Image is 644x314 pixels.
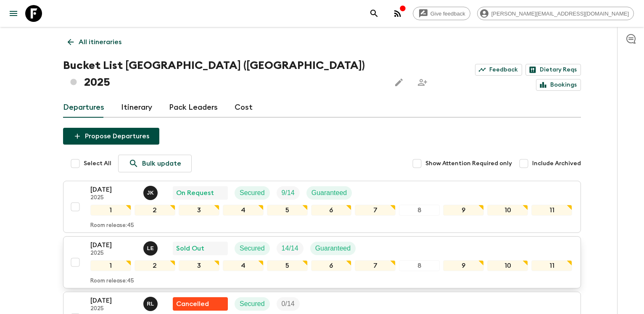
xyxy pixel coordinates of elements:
[267,260,308,271] div: 5
[176,188,214,198] p: On Request
[475,64,522,76] a: Feedback
[176,243,204,253] p: Sold Out
[93,243,182,247] p: Twin room name updated
[5,5,22,22] button: menu
[477,7,634,20] div: [PERSON_NAME][EMAIL_ADDRESS][DOMAIN_NAME]
[93,205,182,211] p: President Hotel
[223,205,264,216] div: 4
[143,297,159,311] button: RL
[532,159,581,168] span: Include Archived
[63,181,581,233] button: [DATE]2025Jamie KeenanOn RequestSecuredTrip FillGuaranteed1234567891011Room release:45
[143,188,159,195] span: Jamie Keenan
[443,205,484,216] div: 9
[173,297,228,311] div: Flash Pack cancellation
[179,260,219,271] div: 3
[93,247,182,251] p: 2 rooms Double Suite
[235,186,270,200] div: Secured
[93,195,182,201] p: Adjustments:
[63,98,104,118] a: Departures
[93,223,182,227] p: President Hotel
[413,7,470,20] a: Give feedback
[235,242,270,255] div: Secured
[414,74,431,91] span: Share this itinerary
[391,74,407,91] button: Edit this itinerary
[93,230,182,233] p: Single room name updated
[63,57,384,91] h1: Bucket List [GEOGRAPHIC_DATA] ([GEOGRAPHIC_DATA]) 2025
[267,205,308,216] div: 5
[240,299,265,309] p: Secured
[143,299,159,306] span: Rabata Legend Mpatamali
[135,260,175,271] div: 2
[311,260,352,271] div: 6
[282,299,295,309] p: 0 / 14
[121,98,152,118] a: Itinerary
[235,98,253,118] a: Cost
[84,159,111,168] span: Select All
[93,237,182,242] p: Standard Single room
[147,301,154,307] p: R L
[142,158,181,169] p: Bulk update
[443,260,484,271] div: 9
[63,128,159,145] button: Propose Departures
[93,211,182,215] p: Title updated
[426,11,470,17] span: Give feedback
[487,260,528,271] div: 10
[169,98,218,118] a: Pack Leaders
[63,236,581,288] button: [DATE]2025Leslie EdgarSold OutSecuredTrip FillGuaranteed1234567891011Room release:45
[90,278,134,285] p: Room release: 45
[487,205,528,216] div: 10
[143,186,159,200] button: JK
[90,306,137,312] p: 2025
[531,260,572,271] div: 11
[399,205,440,216] div: 8
[399,260,440,271] div: 8
[282,243,298,253] p: 14 / 14
[179,205,219,216] div: 3
[93,251,182,256] p: Standard Single room
[240,188,265,198] p: Secured
[425,159,512,168] span: Show Attention Required only
[525,64,581,76] a: Dietary Reqs
[93,215,182,223] p: [GEOGRAPHIC_DATA] V&A Waterfront [GEOGRAPHIC_DATA]
[282,188,295,198] p: 9 / 14
[90,296,137,306] p: [DATE]
[311,205,352,216] div: 6
[176,299,209,309] p: Cancelled
[223,260,264,271] div: 4
[118,155,192,172] a: Bulk update
[311,188,347,198] p: Guaranteed
[487,11,633,17] span: [PERSON_NAME][EMAIL_ADDRESS][DOMAIN_NAME]
[63,34,126,50] a: All itineraries
[90,185,137,195] p: [DATE]
[277,297,300,311] div: Trip Fill
[147,190,154,196] p: J K
[90,260,131,271] div: 1
[355,260,396,271] div: 7
[277,186,300,200] div: Trip Fill
[235,297,270,311] div: Secured
[536,79,581,91] a: Bookings
[240,243,265,253] p: Secured
[366,5,383,22] button: search adventures
[531,205,572,216] div: 11
[79,37,121,47] p: All itineraries
[277,242,304,255] div: Trip Fill
[355,205,396,216] div: 7
[315,243,351,253] p: Guaranteed
[93,233,182,237] p: 2 rooms Double Suite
